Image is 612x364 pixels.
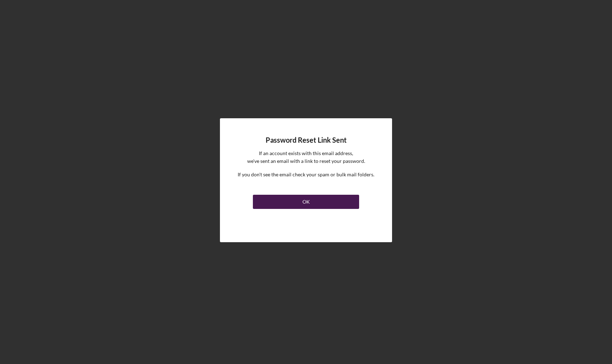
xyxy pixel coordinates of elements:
[302,195,310,209] div: OK
[253,195,359,209] button: OK
[266,136,347,144] h4: Password Reset Link Sent
[238,171,374,178] p: If you don't see the email check your spam or bulk mail folders.
[253,192,359,209] a: OK
[247,149,365,165] p: If an account exists with this email address, we've sent an email with a link to reset your passw...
